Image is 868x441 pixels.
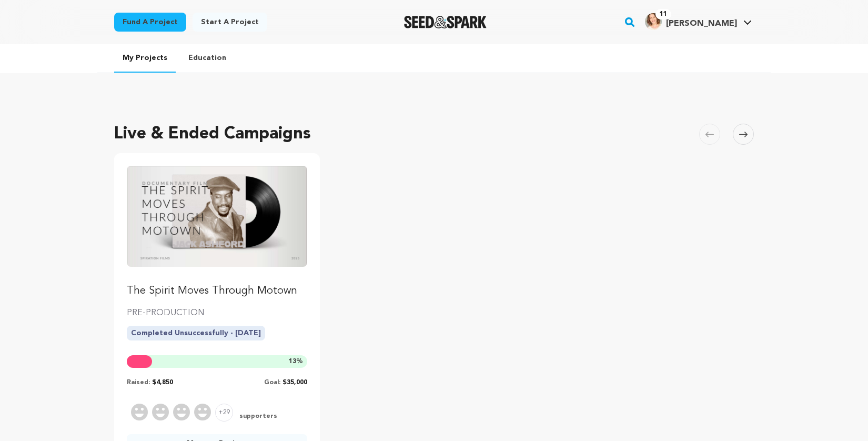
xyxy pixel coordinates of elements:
p: Completed Unsuccessfully - [DATE] [127,326,265,340]
a: My Projects [114,44,176,73]
span: $4,850 [152,379,173,386]
img: 17d4d55fd908eba5.jpg [645,13,662,30]
span: +29 [215,404,233,422]
a: Monica G.'s Profile [643,11,754,30]
h2: Live & Ended Campaigns [114,122,311,147]
span: 13 [289,358,296,365]
img: Supporter Image [152,404,169,420]
a: Education [180,44,235,72]
img: Seed&Spark Logo Dark Mode [404,16,487,28]
span: Goal: [264,379,280,386]
img: Supporter Image [194,404,211,420]
img: Supporter Image [131,404,148,420]
span: 11 [655,9,671,19]
a: Start a project [193,13,267,32]
div: Monica G.'s Profile [645,13,737,30]
a: Fund a project [114,13,186,32]
span: % [289,357,303,366]
span: Monica G.'s Profile [643,11,754,33]
p: PRE-PRODUCTION [127,307,307,319]
a: Fund The Spirit Moves Through Motown [127,166,307,298]
img: Supporter Image [173,404,190,420]
span: supporters [237,412,277,422]
span: $35,000 [282,379,307,386]
span: [PERSON_NAME] [666,19,737,28]
p: The Spirit Moves Through Motown [127,284,307,298]
a: Seed&Spark Homepage [404,16,487,28]
span: Raised: [127,379,150,386]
